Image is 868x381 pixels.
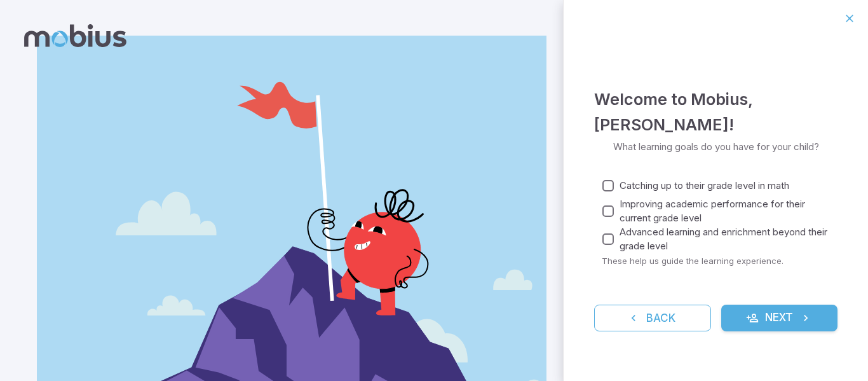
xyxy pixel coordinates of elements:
span: Advanced learning and enrichment beyond their grade level [620,225,827,253]
button: Back [594,305,711,331]
h4: Welcome to Mobius , [PERSON_NAME] ! [594,87,837,137]
button: Next [721,305,838,331]
p: These help us guide the learning experience. [602,255,837,267]
span: Improving academic performance for their current grade level [620,197,827,225]
p: What learning goals do you have for your child? [613,140,819,154]
span: Catching up to their grade level in math [620,179,789,193]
